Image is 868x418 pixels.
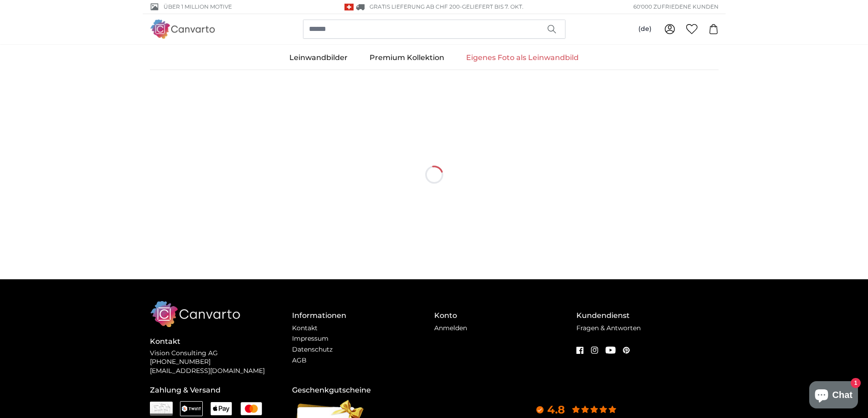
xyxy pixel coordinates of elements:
img: Schweiz [344,4,354,10]
a: Kontakt [292,324,318,332]
span: - [460,3,524,10]
a: Impressum [292,334,329,342]
a: Fragen & Antworten [576,324,641,332]
a: Datenschutz [292,345,333,353]
img: Canvarto [150,20,216,38]
h4: Geschenkgutscheine [292,385,434,396]
a: Anmelden [434,324,467,332]
span: 60'000 ZUFRIEDENE KUNDEN [633,3,719,11]
a: Eigenes Foto als Leinwandbild [455,46,590,70]
a: Leinwandbilder [278,46,359,70]
h4: Informationen [292,310,434,321]
h4: Konto [434,310,576,321]
inbox-online-store-chat: Onlineshop-Chat von Shopify [806,381,861,411]
span: Geliefert bis 7. Okt. [462,3,524,10]
p: Vision Consulting AG [PHONE_NUMBER] [EMAIL_ADDRESS][DOMAIN_NAME] [150,349,292,376]
h4: Kontakt [150,336,292,347]
a: Premium Kollektion [359,46,455,70]
span: GRATIS Lieferung ab CHF 200 [370,3,460,10]
button: (de) [631,21,659,37]
h4: Zahlung & Versand [150,385,292,396]
span: Über 1 Million Motive [164,3,232,11]
img: Rechnung [150,402,173,416]
h4: Kundendienst [576,310,719,321]
a: AGB [292,356,307,364]
img: Twint [180,401,203,416]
